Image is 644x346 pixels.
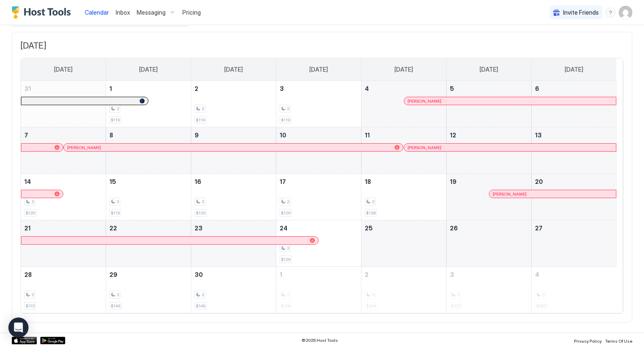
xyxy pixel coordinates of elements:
span: Messaging [137,9,166,16]
td: September 22, 2025 [106,220,191,267]
a: September 5, 2025 [447,81,531,96]
span: © 2025 Host Tools [301,338,338,343]
td: September 4, 2025 [361,81,446,127]
span: 29 [109,271,117,278]
a: August 31, 2025 [21,81,106,96]
span: $145 [196,303,205,309]
span: 8 [109,132,113,139]
span: $146 [111,303,120,309]
a: September 25, 2025 [361,220,446,236]
span: 21 [24,225,31,232]
span: 3 [450,271,454,278]
span: 16 [195,178,201,185]
div: [PERSON_NAME] [408,98,613,104]
span: 22 [109,225,117,232]
span: 6 [535,85,539,92]
a: September 19, 2025 [447,174,531,189]
a: September 10, 2025 [276,127,361,143]
td: September 24, 2025 [276,220,361,267]
a: September 29, 2025 [106,267,191,282]
span: 5 [450,85,454,92]
a: September 15, 2025 [106,174,191,189]
span: Privacy Policy [574,338,602,343]
td: September 8, 2025 [106,127,191,174]
span: 14 [24,178,31,185]
td: September 28, 2025 [21,267,106,313]
span: $119 [111,117,120,123]
a: September 21, 2025 [21,220,106,236]
a: September 30, 2025 [191,267,276,282]
a: Host Tools Logo [12,6,75,19]
span: 19 [450,178,457,185]
a: September 2, 2025 [191,81,276,96]
div: [PERSON_NAME] [67,145,400,150]
span: 26 [450,225,458,232]
td: September 11, 2025 [361,127,446,174]
span: [DATE] [565,66,583,73]
td: September 17, 2025 [276,174,361,220]
span: 15 [109,178,116,185]
a: September 12, 2025 [447,127,531,143]
span: 23 [195,225,203,232]
td: October 3, 2025 [446,267,531,313]
a: September 24, 2025 [276,220,361,236]
a: Wednesday [301,58,336,81]
span: [PERSON_NAME] [67,145,101,150]
span: 2 [31,199,34,204]
td: September 7, 2025 [21,127,106,174]
td: September 21, 2025 [21,220,106,267]
span: $119 [196,117,205,123]
a: September 20, 2025 [532,174,616,189]
span: 12 [450,132,456,139]
td: September 23, 2025 [191,220,276,267]
a: October 1, 2025 [276,267,361,282]
a: October 2, 2025 [361,267,446,282]
td: September 14, 2025 [21,174,106,220]
span: 3 [280,85,284,92]
td: September 29, 2025 [106,267,191,313]
td: August 31, 2025 [21,81,106,127]
span: 24 [280,225,288,232]
td: September 5, 2025 [446,81,531,127]
div: User profile [619,6,632,19]
span: Invite Friends [563,9,599,16]
span: Calendar [85,9,109,16]
a: Terms Of Use [605,336,632,345]
span: 30 [195,271,203,278]
span: 25 [365,225,373,232]
td: September 19, 2025 [446,174,531,220]
span: 7 [24,132,28,139]
span: $125 [26,210,35,216]
span: 2 [117,199,119,204]
span: 2 [287,199,289,204]
span: $129 [196,210,205,216]
span: 2 [287,106,289,111]
div: Open Intercom Messenger [8,318,29,338]
span: 2 [117,106,119,111]
div: [PERSON_NAME] [408,145,613,150]
td: September 6, 2025 [531,81,616,127]
td: September 12, 2025 [446,127,531,174]
a: Friday [471,58,506,81]
td: October 4, 2025 [531,267,616,313]
a: Google Play Store [40,337,65,344]
a: App Store [12,337,37,344]
span: [PERSON_NAME] [408,145,441,150]
div: menu [605,8,615,18]
a: September 26, 2025 [447,220,531,236]
a: September 18, 2025 [361,174,446,189]
span: 2 [372,199,374,204]
td: October 1, 2025 [276,267,361,313]
span: $119 [281,117,290,123]
td: September 25, 2025 [361,220,446,267]
span: 4 [365,85,369,92]
span: 18 [365,178,371,185]
div: [PERSON_NAME] [493,191,613,197]
span: 4 [535,271,539,278]
a: September 11, 2025 [361,127,446,143]
span: $172 [26,303,35,309]
span: 31 [24,85,31,92]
